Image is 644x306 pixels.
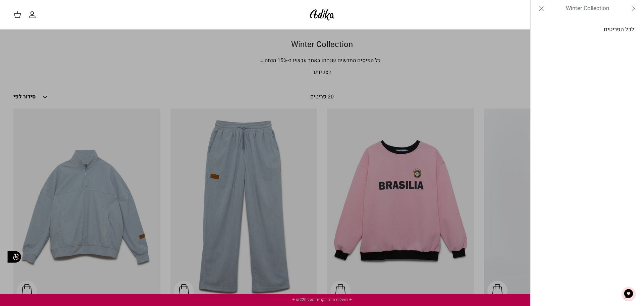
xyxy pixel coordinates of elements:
a: לכל הפריטים [534,21,641,38]
img: accessibility_icon02.svg [5,248,23,266]
img: Adika IL [308,7,336,23]
button: צ'אט [619,284,639,304]
a: החשבון שלי [28,11,39,19]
